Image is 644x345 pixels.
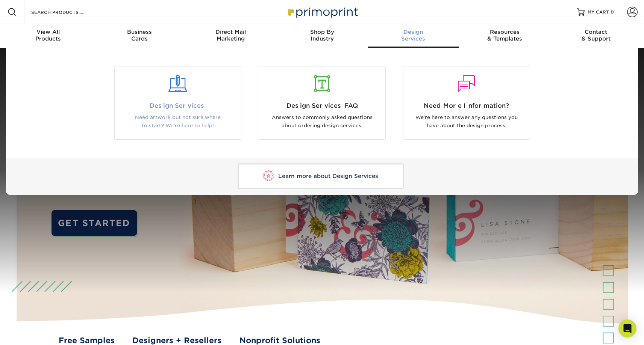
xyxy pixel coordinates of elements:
a: Resources& Templates [459,24,550,48]
a: View AllProducts [3,24,94,48]
span: Design Services FAQ [265,101,380,110]
span: Contact [550,29,642,35]
span: Learn more about Design Services [278,173,378,179]
div: Marketing [185,29,276,42]
a: Shop ByIndustry [276,24,368,48]
span: MY CART [588,9,609,15]
div: & Support [550,29,642,42]
p: Answers to commonly asked questions about ordering design services. [265,113,380,130]
span: Direct Mail [185,29,276,35]
a: Need More Information? We're here to answer any questions you have about the design process. [400,66,533,140]
a: DesignServices [368,24,459,48]
iframe: Google Customer Reviews [2,322,64,342]
span: Design Services [120,101,235,110]
img: Primoprint [285,4,360,20]
div: Products [3,29,94,42]
div: Cards [94,29,185,42]
a: Design Services FAQ Answers to commonly asked questions about ordering design services. [256,66,389,140]
a: Contact& Support [550,24,642,48]
p: Need artwork but not sure where to start? We're here to help! [120,113,235,130]
p: We're here to answer any questions you have about the design process. [409,113,524,130]
span: Need More Information? [409,101,524,110]
div: & Templates [459,29,550,42]
span: Shop By [276,29,368,35]
a: Design Services Need artwork but not sure where to start? We're here to help! [111,66,244,140]
div: Industry [276,29,368,42]
a: Direct MailMarketing [185,24,276,48]
div: Services [368,29,459,42]
span: View All [3,29,94,35]
a: BusinessCards [94,24,185,48]
a: Learn more about Design Services [238,164,404,189]
input: SEARCH PRODUCTS..... [30,8,104,17]
span: 0 [611,9,614,15]
span: Design [368,29,459,35]
span: Resources [459,29,550,35]
span: Business [94,29,185,35]
div: Open Intercom Messenger [618,319,636,337]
